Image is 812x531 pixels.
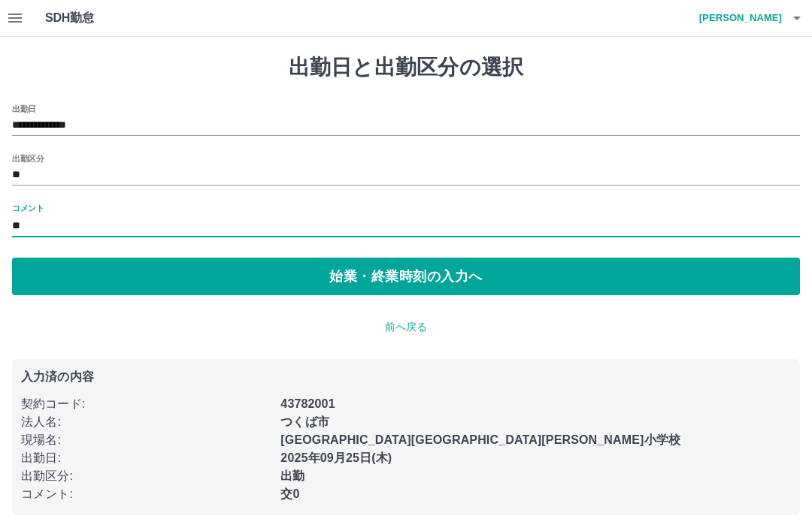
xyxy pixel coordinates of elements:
[280,415,329,428] b: つくば市
[12,258,800,295] button: 始業・終業時刻の入力へ
[280,397,335,410] b: 43782001
[280,433,680,446] b: [GEOGRAPHIC_DATA][GEOGRAPHIC_DATA][PERSON_NAME]小学校
[21,449,271,467] p: 出勤日 :
[12,55,800,80] h1: 出勤日と出勤区分の選択
[21,371,791,383] p: 入力済の内容
[21,413,271,431] p: 法人名 :
[21,431,271,449] p: 現場名 :
[12,319,800,335] p: 前へ戻る
[280,487,299,500] b: 交0
[12,202,44,213] label: コメント
[280,451,392,464] b: 2025年09月25日(木)
[21,467,271,485] p: 出勤区分 :
[280,469,304,482] b: 出勤
[12,103,36,114] label: 出勤日
[21,485,271,503] p: コメント :
[12,152,44,164] label: 出勤区分
[21,395,271,413] p: 契約コード :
